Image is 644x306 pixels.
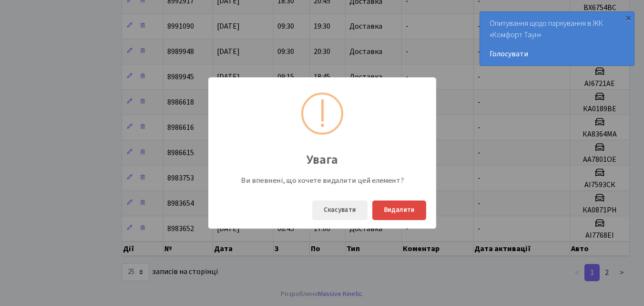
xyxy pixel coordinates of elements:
[480,12,634,65] div: Опитування щодо паркування в ЖК «Комфорт Таун»
[236,175,408,186] div: Ви впевнені, що хочете видалити цей елемент?
[312,200,368,220] button: Скасувати
[372,200,426,220] button: Видалити
[624,13,633,22] div: ×
[490,48,624,60] a: Голосувати
[208,144,436,169] div: Увага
